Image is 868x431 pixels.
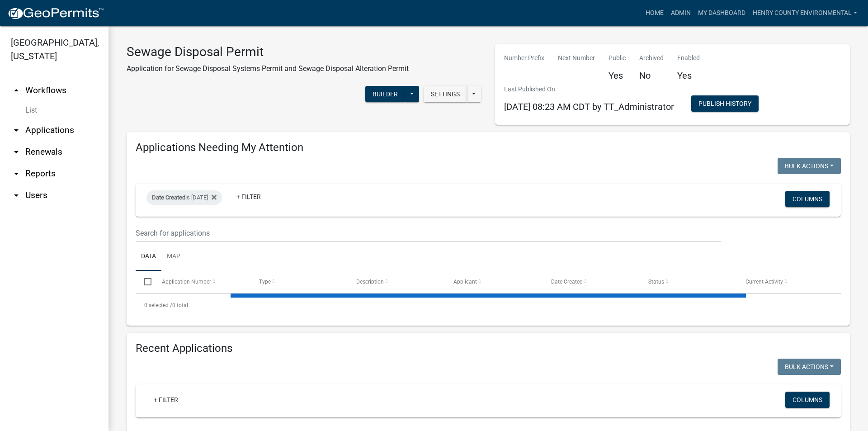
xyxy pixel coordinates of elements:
[146,190,222,205] div: is [DATE]
[504,101,674,112] span: [DATE] 08:23 AM CDT by TT_Administrator
[136,294,841,317] div: 0 total
[11,85,22,96] i: arrow_drop_up
[11,190,22,201] i: arrow_drop_down
[737,271,834,293] datatable-header-cell: Current Activity
[677,70,700,81] h5: Yes
[694,5,749,22] a: My Dashboard
[11,168,22,179] i: arrow_drop_down
[778,158,841,174] button: Bulk Actions
[152,194,185,201] span: Date Created
[162,279,211,285] span: Application Number
[259,279,271,285] span: Type
[11,125,22,136] i: arrow_drop_down
[558,53,595,63] p: Next Number
[504,85,674,94] p: Last Published On
[356,279,384,285] span: Description
[551,279,583,285] span: Date Created
[250,271,348,293] datatable-header-cell: Type
[745,279,783,285] span: Current Activity
[136,342,841,355] h4: Recent Applications
[639,70,664,81] h5: No
[153,271,250,293] datatable-header-cell: Application Number
[648,279,664,285] span: Status
[785,191,830,207] button: Columns
[667,5,694,22] a: Admin
[11,147,22,157] i: arrow_drop_down
[785,392,830,408] button: Columns
[639,53,664,63] p: Archived
[642,5,667,22] a: Home
[424,86,467,102] button: Settings
[144,302,172,308] span: 0 selected /
[504,53,544,63] p: Number Prefix
[136,224,721,242] input: Search for applications
[609,70,626,81] h5: Yes
[609,53,626,63] p: Public
[348,271,445,293] datatable-header-cell: Description
[136,271,153,293] datatable-header-cell: Select
[677,53,700,63] p: Enabled
[127,44,409,60] h3: Sewage Disposal Permit
[778,359,841,375] button: Bulk Actions
[127,63,409,74] p: Application for Sewage Disposal Systems Permit and Sewage Disposal Alteration Permit
[136,242,161,271] a: Data
[542,271,639,293] datatable-header-cell: Date Created
[161,242,186,271] a: Map
[453,279,477,285] span: Applicant
[749,5,861,22] a: Henry County Environmental
[229,189,268,205] a: + Filter
[691,95,759,112] button: Publish History
[691,101,759,108] wm-modal-confirm: Workflow Publish History
[136,141,841,154] h4: Applications Needing My Attention
[640,271,737,293] datatable-header-cell: Status
[146,392,185,408] a: + Filter
[365,86,405,102] button: Builder
[445,271,542,293] datatable-header-cell: Applicant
